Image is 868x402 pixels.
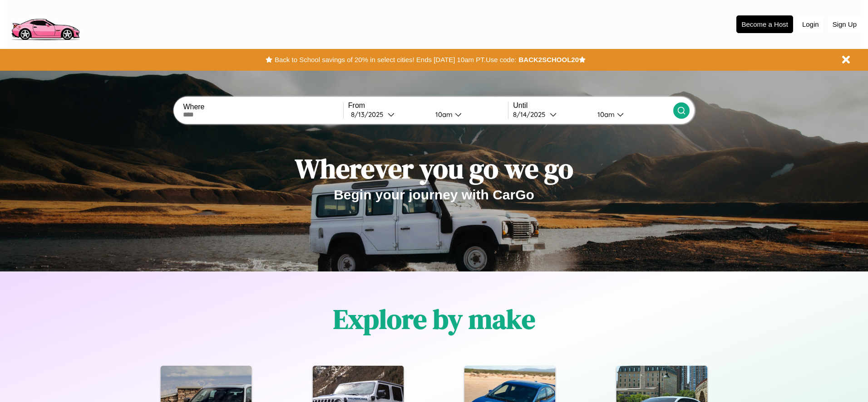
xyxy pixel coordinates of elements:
label: Where [183,103,343,111]
label: From [348,102,508,110]
div: 8 / 14 / 2025 [513,110,550,119]
div: 10am [593,110,617,119]
button: Sign Up [828,16,861,33]
b: BACK2SCHOOL20 [518,56,579,63]
button: 10am [428,110,508,119]
button: 10am [590,110,673,119]
button: 8/13/2025 [348,110,428,119]
div: 8 / 13 / 2025 [351,110,388,119]
button: Become a Host [736,15,793,33]
button: Back to School savings of 20% in select cities! Ends [DATE] 10am PT.Use code: [272,53,518,66]
h1: Explore by make [333,300,535,338]
button: Login [798,16,824,33]
label: Until [513,102,673,110]
div: 10am [431,110,455,119]
img: logo [7,5,84,43]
